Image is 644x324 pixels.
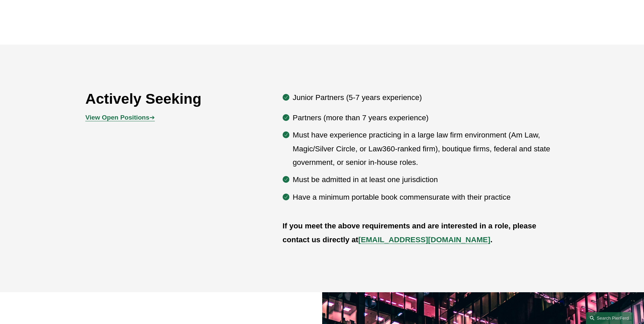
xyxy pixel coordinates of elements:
a: Search this site [586,312,633,324]
strong: . [490,235,492,244]
p: Junior Partners (5-7 years experience) [293,91,559,104]
strong: If you meet the above requirements and are interested in a role, please contact us directly at [283,222,539,244]
p: Have a minimum portable book commensurate with their practice [293,191,559,204]
strong: View Open Positions [86,114,149,121]
a: [EMAIL_ADDRESS][DOMAIN_NAME] [358,235,491,244]
a: View Open Positions➔ [86,114,155,121]
span: ➔ [86,114,155,121]
p: Partners (more than 7 years experience) [293,111,559,125]
p: Must be admitted in at least one jurisdiction [293,173,559,186]
p: Must have experience practicing in a large law firm environment (Am Law, Magic/Silver Circle, or ... [293,128,559,169]
h2: Actively Seeking [86,90,243,107]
